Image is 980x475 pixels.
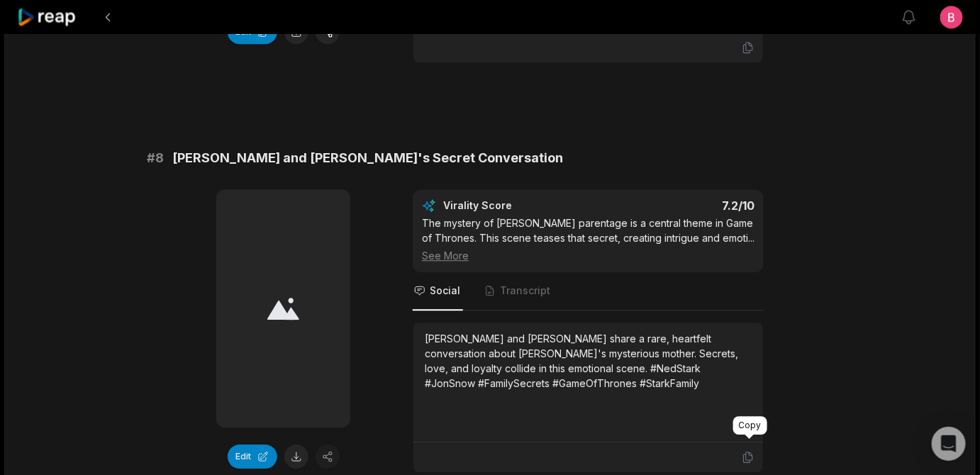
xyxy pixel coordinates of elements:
div: [PERSON_NAME] and [PERSON_NAME] share a rare, heartfelt conversation about [PERSON_NAME]'s myster... [425,331,752,391]
span: # 8 [147,148,164,168]
button: Edit [228,445,277,469]
div: Open Intercom Messenger [932,427,966,461]
span: [PERSON_NAME] and [PERSON_NAME]'s Secret Conversation [172,148,563,168]
span: Transcript [500,284,550,298]
div: See More [422,248,755,263]
div: Virality Score [443,199,596,213]
nav: Tabs [413,272,764,311]
div: The mystery of [PERSON_NAME] parentage is a central theme in Game of Thrones. This scene teases t... [422,216,755,263]
div: 7.2 /10 [603,199,755,213]
div: Copy [733,416,767,435]
span: Social [430,284,460,298]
